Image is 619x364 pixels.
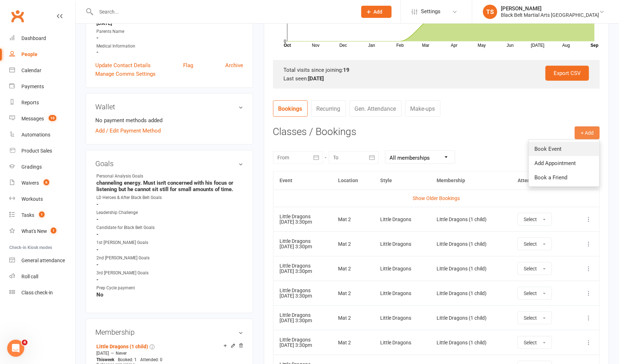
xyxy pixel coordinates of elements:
[9,30,75,46] a: Dashboard
[95,116,243,125] li: No payment methods added
[421,4,441,20] span: Settings
[374,9,383,15] span: Add
[96,224,155,231] div: Candidate for Black Belt Goals
[524,290,537,296] span: Select
[332,171,374,190] th: Location
[96,270,155,276] div: 3rd [PERSON_NAME] Goals
[280,313,325,318] div: Little Dragons
[273,256,332,281] td: [DATE] 3:30pm
[431,171,511,190] th: Membership
[96,49,243,55] strong: -
[39,211,45,218] span: 1
[380,315,424,321] div: Little Dragons
[96,261,243,268] strong: -
[529,142,599,156] a: Book Event
[524,340,537,345] span: Select
[437,266,505,271] div: Little Dragons (1 child)
[413,195,460,201] a: Show Older Bookings
[437,315,505,321] div: Little Dragons (1 child)
[529,170,599,185] a: Book a Friend
[273,126,600,138] h3: Classes / Bookings
[9,175,75,191] a: Waivers 6
[95,103,243,111] h3: Wallet
[96,246,243,253] strong: -
[9,79,75,95] a: Payments
[96,209,155,216] div: Leadership Challenge
[273,281,332,305] td: [DATE] 3:30pm
[511,171,572,190] th: Attendance
[273,330,332,355] td: [DATE] 3:30pm
[273,207,332,231] td: [DATE] 3:30pm
[349,100,402,117] a: Gen. Attendance
[273,305,332,330] td: [DATE] 3:30pm
[95,126,161,135] a: Add / Edit Payment Method
[9,127,75,143] a: Automations
[9,46,75,63] a: People
[49,115,56,121] span: 10
[338,266,367,271] div: Mat 2
[95,357,116,362] div: week
[96,344,148,349] a: Little Dragons (1 child)
[21,116,44,121] div: Messages
[9,63,75,79] a: Calendar
[343,67,350,73] strong: 19
[21,212,34,218] div: Tasks
[21,180,39,186] div: Waivers
[518,287,552,300] button: Select
[96,43,243,50] div: Medical Information
[183,61,193,70] a: Flag
[96,231,243,238] strong: -
[575,126,600,139] button: + Add
[338,291,367,296] div: Mat 2
[118,357,137,362] span: Booked: 1
[280,337,325,343] div: Little Dragons
[95,350,243,356] div: —
[380,217,424,222] div: Little Dragons
[374,171,430,190] th: Style
[9,143,75,159] a: Product Sales
[9,253,75,269] a: General attendance kiosk mode
[21,196,43,202] div: Workouts
[22,340,27,345] span: 4
[226,61,243,70] a: Archive
[9,223,75,239] a: What's New1
[280,263,325,269] div: Little Dragons
[21,68,41,73] div: Calendar
[380,241,424,247] div: Little Dragons
[284,66,589,74] div: Total visits since joining:
[273,100,308,117] a: Bookings
[284,74,589,83] div: Last seen:
[21,132,50,138] div: Automations
[524,241,537,247] span: Select
[95,61,151,70] a: Update Contact Details
[280,214,325,219] div: Little Dragons
[9,111,75,127] a: Messages 10
[308,75,324,82] strong: [DATE]
[21,228,47,234] div: What's New
[21,164,42,170] div: Gradings
[9,7,26,25] a: Clubworx
[545,66,589,81] a: Export CSV
[380,266,424,271] div: Little Dragons
[9,95,75,111] a: Reports
[95,70,156,78] a: Manage Comms Settings
[361,6,392,18] button: Add
[7,340,24,357] iframe: Intercom live chat
[280,239,325,244] div: Little Dragons
[96,194,162,201] div: LD Heroes & After Black Belt Goals
[437,340,505,345] div: Little Dragons (1 child)
[524,315,537,321] span: Select
[501,12,599,18] div: Black Belt Martial Arts [GEOGRAPHIC_DATA]
[96,285,155,291] div: Prep Cycle payment
[140,357,162,362] span: Attended: 0
[116,351,127,356] span: Never
[338,340,367,345] div: Mat 2
[518,336,552,349] button: Select
[273,171,332,190] th: Event
[483,5,497,19] div: TS
[405,100,441,117] a: Make-ups
[96,357,105,362] span: This
[21,274,38,279] div: Roll call
[501,5,599,12] div: [PERSON_NAME]
[96,216,243,223] strong: -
